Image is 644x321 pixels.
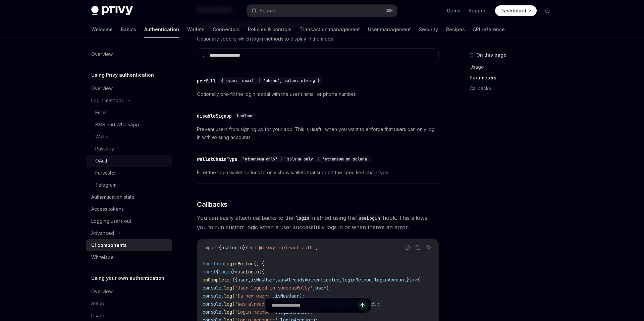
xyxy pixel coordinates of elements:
a: Logging users out [86,215,172,227]
img: dark logo [91,6,133,15]
a: Overview [86,285,172,298]
div: Whitelabel [91,253,115,261]
span: ⌘ K [386,8,393,13]
a: Transaction management [300,21,360,38]
div: Authentication state [91,193,135,201]
span: login [219,269,232,275]
span: isNewUser [251,277,275,283]
span: LoginButton [224,261,254,267]
a: Access tokens [86,203,172,215]
span: const [203,269,216,275]
span: { [417,277,420,283]
div: OAuth [95,157,109,165]
span: } [243,245,246,251]
div: Passkey [95,145,114,153]
a: Callbacks [470,83,558,94]
span: user [315,285,326,291]
span: import [203,245,219,251]
div: prefill [197,77,216,84]
span: loginAccount [374,277,407,283]
a: Farcaster [86,167,172,179]
div: Search... [260,7,278,15]
code: useLogin [356,214,383,222]
a: User management [368,21,411,38]
h5: Using your own authentication [91,274,164,282]
a: Whitelabel [86,251,172,263]
span: 'User logged in successfully' [235,285,313,291]
span: 'ethereum-only' | 'solana-only' | 'ethereum-or-solana' [243,156,369,162]
a: Demo [447,7,461,14]
span: . [221,285,224,291]
span: Optionally pre-fill the login modal with the user’s email or phone number. [197,90,439,98]
span: ); [326,285,331,291]
span: . [221,293,224,299]
span: { [216,269,219,275]
span: log [224,293,232,299]
span: ({ [259,269,264,275]
span: ( [232,293,235,299]
span: { type: 'email' | 'phone', value: string } [221,78,320,83]
a: Recipes [446,21,465,38]
div: Email [95,109,106,117]
span: Callbacks [197,200,227,209]
div: Logging users out [91,217,131,225]
code: login [293,214,312,222]
a: Overview [86,48,172,60]
button: Toggle dark mode [542,5,553,16]
button: Send message [358,301,367,310]
span: useLogin [221,245,243,251]
button: Report incorrect code [403,243,412,252]
a: Support [469,7,487,14]
span: = [235,269,237,275]
h5: Using Privy authentication [91,71,154,79]
span: , [248,277,251,283]
span: loginMethod [342,277,372,283]
a: Welcome [91,21,113,38]
span: function [203,261,224,267]
span: ); [299,293,305,299]
div: Overview [91,287,113,296]
span: , [272,293,275,299]
a: Authentication [144,21,179,38]
span: '@privy-io/react-auth' [256,245,315,251]
a: Wallets [187,21,205,38]
span: Filter the login wallet options to only show wallets that support the specified chain type. [197,169,439,177]
span: Optionally specify which login methods to display in the modal. [197,35,439,43]
button: Copy the contents from the code block [414,243,422,252]
a: Telegram [86,179,172,191]
span: } [232,269,235,275]
span: }) [407,277,412,283]
div: Setup [91,300,104,308]
div: Access tokens [91,205,124,213]
div: Login methods [91,97,124,105]
a: Parameters [470,72,558,83]
span: wasAlreadyAuthenticated [278,277,339,283]
a: Authentication state [86,191,172,203]
span: useLogin [237,269,259,275]
a: Dashboard [495,5,537,16]
a: Wallet [86,131,172,143]
div: disableSignup [197,113,232,119]
div: Overview [91,84,113,92]
span: , [339,277,342,283]
button: Ask AI [424,243,433,252]
a: SMS and WhatsApp [86,119,172,131]
div: Advanced [91,229,114,237]
div: SMS and WhatsApp [95,121,139,129]
a: Connectors [213,21,240,38]
span: from [246,245,256,251]
span: () { [254,261,264,267]
div: Farcaster [95,169,116,177]
a: Setup [86,298,172,310]
a: Usage [470,62,558,72]
span: , [372,277,374,283]
div: Usage [91,312,106,320]
span: isNewUser [275,293,299,299]
button: Search...⌘K [247,5,397,17]
span: { [219,245,221,251]
span: Prevent users from signing up for your app. This is useful when you want to enforce that users ca... [197,125,439,141]
span: ( [232,285,235,291]
a: OAuth [86,155,172,167]
span: 'Is new user:' [235,293,272,299]
span: You can easily attach callbacks to the method using the hook. This allows you to run custom logic... [197,213,439,232]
